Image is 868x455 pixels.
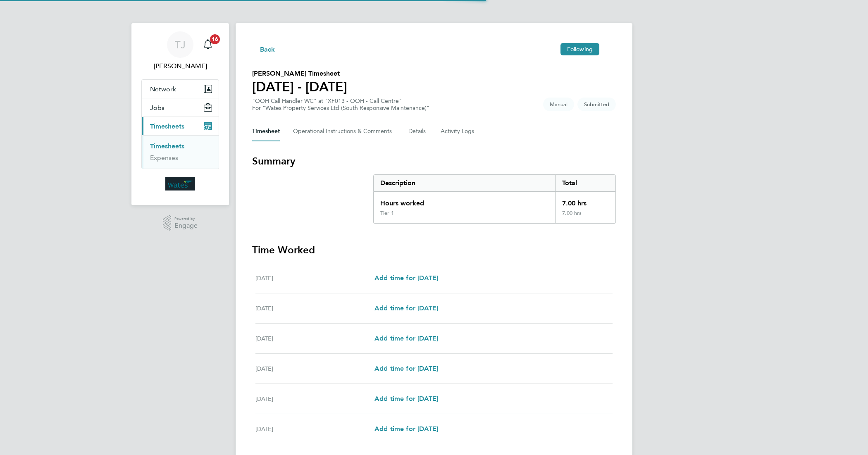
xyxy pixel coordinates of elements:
[131,23,229,205] nav: Main navigation
[141,31,219,71] a: TJ[PERSON_NAME]
[252,98,429,112] div: "OOH Call Handler WC" at "XF013 - OOH - Call Centre"
[255,424,374,434] div: [DATE]
[555,175,615,191] div: Total
[252,79,347,95] h1: [DATE] - [DATE]
[252,155,616,168] h3: Summary
[603,47,616,51] button: Timesheets Menu
[374,304,438,312] span: Add time for [DATE]
[380,210,394,217] div: Tier 1
[252,243,616,257] h3: Time Worked
[543,98,574,111] span: This timesheet was manually created.
[252,44,275,54] button: Back
[255,273,374,283] div: [DATE]
[374,273,438,283] a: Add time for [DATE]
[374,364,438,372] span: Add time for [DATE]
[374,364,438,374] a: Add time for [DATE]
[555,210,615,223] div: 7.00 hrs
[150,104,165,112] span: Jobs
[200,31,216,58] a: 16
[374,303,438,313] a: Add time for [DATE]
[555,192,615,210] div: 7.00 hrs
[255,394,374,404] div: [DATE]
[141,177,219,191] a: Go to home page
[252,121,280,141] button: Timesheet
[577,98,616,111] span: This timesheet is Submitted.
[142,80,219,98] button: Network
[150,154,178,162] a: Expenses
[163,215,198,231] a: Powered byEngage
[150,142,184,150] a: Timesheets
[374,334,438,343] a: Add time for [DATE]
[210,34,220,44] span: 16
[255,364,374,374] div: [DATE]
[567,45,593,53] span: Following
[150,122,184,130] span: Timesheets
[374,274,438,282] span: Add time for [DATE]
[373,174,616,224] div: Summary
[374,334,438,342] span: Add time for [DATE]
[408,121,427,141] button: Details
[142,117,219,135] button: Timesheets
[293,121,395,141] button: Operational Instructions & Comments
[374,424,438,434] a: Add time for [DATE]
[174,222,198,229] span: Engage
[441,121,475,141] button: Activity Logs
[142,98,219,117] button: Jobs
[255,303,374,313] div: [DATE]
[142,135,219,169] div: Timesheets
[374,425,438,433] span: Add time for [DATE]
[374,394,438,404] a: Add time for [DATE]
[255,334,374,343] div: [DATE]
[150,85,176,93] span: Network
[175,39,186,50] span: TJ
[174,215,198,222] span: Powered by
[252,105,429,112] div: For "Wates Property Services Ltd (South Responsive Maintenance)"
[374,395,438,403] span: Add time for [DATE]
[560,43,599,55] button: Following
[165,177,195,191] img: wates-logo-retina.png
[141,61,219,71] span: Tasrin Jahan
[374,192,555,210] div: Hours worked
[374,175,555,191] div: Description
[260,45,275,55] span: Back
[252,69,347,79] h2: [PERSON_NAME] Timesheet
